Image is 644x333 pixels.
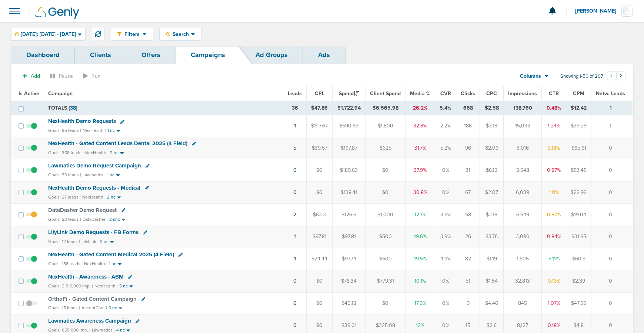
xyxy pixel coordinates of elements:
[504,226,542,248] td: 3,090
[366,182,406,204] td: $0
[542,203,566,226] td: 0.87%
[48,283,93,289] small: Goals: 2,210,000 imp. |
[504,292,542,314] td: 845
[48,150,84,156] small: Goals: 308 leads |
[293,322,297,329] a: 0
[303,46,345,64] a: Ads
[81,305,107,310] small: AcceptCare |
[293,256,296,262] a: 4
[480,182,504,204] td: $2.07
[83,172,106,177] small: Lawmatics |
[293,123,296,129] a: 4
[44,101,283,115] td: TOTALS ( )
[508,90,537,97] span: Impressions
[560,73,603,80] span: Showing 1-50 of 207
[84,261,107,266] small: NexHealth |
[48,305,80,311] small: Goals: 15 leads |
[307,270,333,292] td: $0
[109,305,117,311] small: 0 nc
[406,226,435,248] td: 19.6%
[31,73,40,79] span: Add
[83,128,106,133] small: NexHealth |
[566,203,591,226] td: $19.04
[307,182,333,204] td: $0
[100,239,109,244] small: 2 nc
[48,140,187,147] span: NexHealth - Gated Content Leads Dental 2025 (4 Field)
[333,270,366,292] td: $78.34
[293,278,297,284] a: 0
[520,73,541,80] span: Columns
[480,248,504,270] td: $1.19
[293,300,297,306] a: 0
[456,248,480,270] td: 82
[566,101,591,115] td: $12.42
[333,203,366,226] td: $126.6
[480,203,504,226] td: $2.18
[480,137,504,159] td: $2.06
[435,270,456,292] td: 0%
[504,159,542,182] td: 3,548
[542,115,566,137] td: 1.24%
[315,90,324,97] span: CPL
[435,248,456,270] td: 4.9%
[435,115,456,137] td: 2.2%
[480,115,504,137] td: $3.18
[307,137,333,159] td: $39.57
[307,226,333,248] td: $97.81
[19,71,44,81] button: Add
[109,217,120,222] small: 2 snc
[333,248,366,270] td: $97.74
[366,101,406,115] td: $6,565.98
[542,137,566,159] td: 3.18%
[370,90,401,97] span: Client Spend
[48,162,141,169] span: Lawmatics Demo Request Campaign
[366,159,406,182] td: $0
[307,292,333,314] td: $0
[35,7,79,19] img: Genly
[107,194,116,200] small: 2 nc
[109,261,116,267] small: 1 nc
[366,137,406,159] td: $625
[283,101,307,115] td: 36
[333,101,366,115] td: $1,722.94
[121,31,143,37] span: Filters
[48,90,73,97] span: Campaign
[435,182,456,204] td: 0%
[456,270,480,292] td: 51
[48,128,81,133] small: Goals: 95 leads |
[366,292,406,314] td: $0
[456,203,480,226] td: 58
[48,273,124,280] span: NexHealth - Awareness - ABM
[333,115,366,137] td: $590.69
[406,182,435,204] td: 30.8%
[542,101,566,115] td: 0.48%
[435,137,456,159] td: 5.2%
[542,226,566,248] td: 0.84%
[591,203,633,226] td: 0
[48,251,174,258] span: NexHealth - Gated Content Medical 2025 (4 Field)
[333,159,366,182] td: $189.63
[333,137,366,159] td: $197.87
[48,207,117,213] span: DataDasher Demo Request
[591,226,633,248] td: 0
[504,203,542,226] td: 6,649
[75,46,126,64] a: Clients
[333,292,366,314] td: $40.18
[406,101,435,115] td: 26.2%
[549,90,559,97] span: CTR
[566,226,591,248] td: $31.65
[307,248,333,270] td: $24.44
[566,115,591,137] td: $39.29
[480,270,504,292] td: $1.54
[82,194,106,200] small: NexHealth |
[406,159,435,182] td: 37.9%
[48,184,140,191] span: NexHealth Demo Requests - Medical
[616,71,625,80] button: Go to next page
[406,270,435,292] td: 10.1%
[293,212,296,218] a: 2
[566,270,591,292] td: $2.39
[176,46,240,64] a: Campaigns
[456,137,480,159] td: 96
[48,118,116,124] span: NexHealth Demo Requests
[480,292,504,314] td: $4.46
